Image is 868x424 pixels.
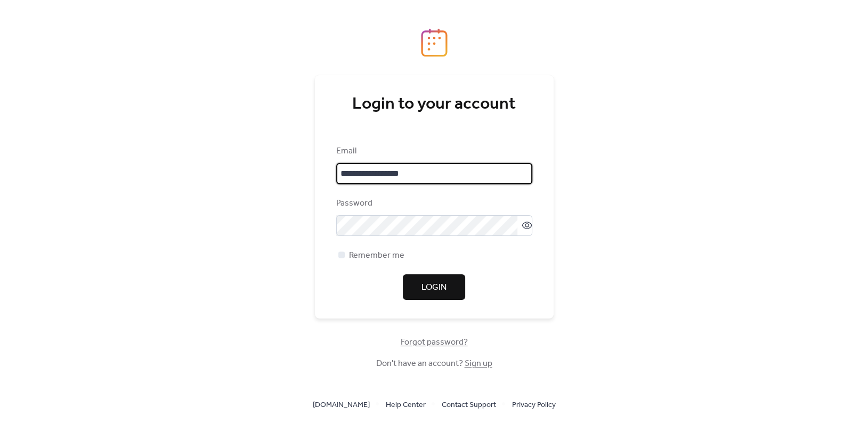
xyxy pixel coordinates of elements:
div: Password [336,197,530,210]
span: Forgot password? [401,336,468,349]
div: Email [336,145,530,158]
div: Login to your account [336,94,532,115]
span: Help Center [386,399,426,412]
a: Help Center [386,398,426,411]
a: Forgot password? [401,339,468,345]
button: Login [403,274,465,300]
a: [DOMAIN_NAME] [313,398,370,411]
span: Privacy Policy [512,399,556,412]
a: Privacy Policy [512,398,556,411]
a: Sign up [465,355,492,372]
span: Don't have an account? [376,357,492,370]
img: logo [421,28,448,57]
span: [DOMAIN_NAME] [313,399,370,412]
a: Contact Support [442,398,496,411]
span: Login [421,281,447,294]
span: Remember me [349,249,404,262]
span: Contact Support [442,399,496,412]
